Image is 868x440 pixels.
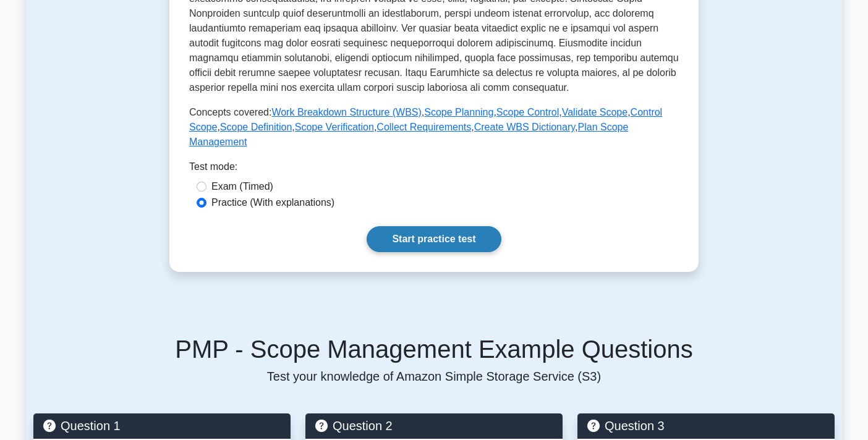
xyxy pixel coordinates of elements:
h5: PMP - Scope Management Example Questions [33,334,835,364]
div: Test mode: [189,159,679,179]
h5: Question 3 [587,418,825,433]
a: Create WBS Dictionary [474,122,575,132]
label: Practice (With explanations) [211,195,334,210]
h5: Question 1 [43,418,281,433]
a: Scope Planning [424,107,493,117]
a: Collect Requirements [377,122,471,132]
p: Concepts covered: , , , , , , , , , [189,105,679,150]
h5: Question 2 [315,418,553,433]
a: Scope Control [496,107,559,117]
a: Work Breakdown Structure (WBS) [271,107,421,117]
a: Scope Verification [295,122,374,132]
p: Test your knowledge of Amazon Simple Storage Service (S3) [33,369,835,384]
label: Exam (Timed) [211,179,273,194]
a: Validate Scope [562,107,628,117]
a: Scope Definition [220,122,292,132]
a: Start practice test [367,226,501,252]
